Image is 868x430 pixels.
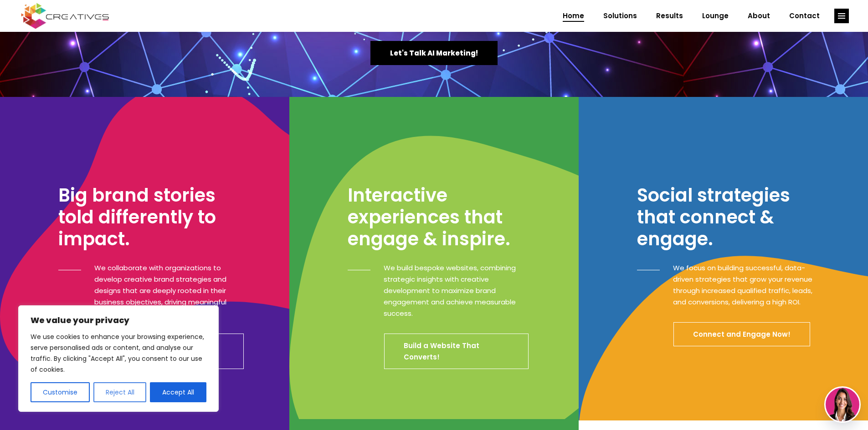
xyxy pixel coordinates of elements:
a: Lounge [693,4,738,28]
h3: Interactive experiences that engage & inspire. [348,184,529,250]
h3: Social strategies that connect & engage. [637,184,818,250]
img: agent [826,388,859,421]
span: Lounge [702,4,729,28]
p: We use cookies to enhance your browsing experience, serve personalised ads or content, and analys... [31,331,206,375]
p: We value your privacy [31,315,206,326]
h3: Big brand stories told differently to impact. [58,184,244,250]
div: We collaborate with organizations to develop creative brand strategies and designs that are deepl... [81,262,244,319]
span: About [748,4,770,28]
a: Results [647,4,693,28]
button: Accept All [150,382,206,402]
a: About [738,4,780,28]
div: We value your privacy [18,305,219,412]
span: Let's Talk AI Marketing! [390,48,478,58]
span: Build a Website That Converts! [404,341,479,362]
span: Connect and Engage Now! [693,329,791,339]
span: Home [563,4,584,28]
a: Home [553,4,594,28]
button: Customise [31,382,90,402]
button: Reject All [93,382,147,402]
a: Let's Talk AI Marketing! [370,41,498,65]
img: Creatives [19,2,111,30]
a: Contact [780,4,829,28]
div: We build bespoke websites, combining strategic insights with creative development to maximize bra... [370,262,529,319]
a: Build a Website That Converts! [384,334,529,369]
div: We focus on building successful, data-driven strategies that grow your revenue through increased ... [660,262,818,308]
a: Solutions [594,4,647,28]
a: Connect and Engage Now! [673,322,810,346]
span: Solutions [603,4,637,28]
span: Results [656,4,683,28]
a: link [834,9,849,23]
span: Contact [789,4,820,28]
